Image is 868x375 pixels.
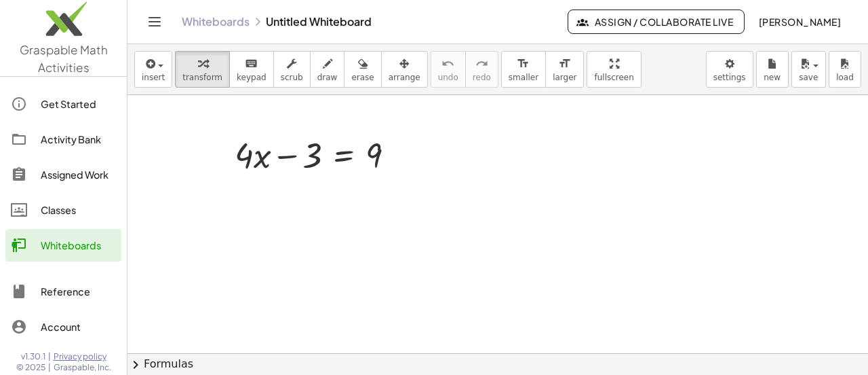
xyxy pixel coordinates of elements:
[41,96,116,112] div: Get Started
[764,73,781,82] span: new
[747,10,852,34] button: [PERSON_NAME]
[713,73,746,82] span: settings
[142,73,165,82] span: insert
[5,88,121,120] a: Get Started
[545,51,584,88] button: format_sizelarger
[441,56,454,72] i: undo
[273,51,311,88] button: scrub
[317,73,338,82] span: draw
[41,319,116,335] div: Account
[310,51,345,88] button: draw
[706,51,753,88] button: settings
[245,56,258,72] i: keyboard
[41,166,116,183] div: Assigned Work
[558,56,571,72] i: format_size
[381,51,428,88] button: arrange
[475,56,488,72] i: redo
[144,11,165,33] button: Toggle navigation
[127,353,868,375] button: chevron_rightFormulas
[54,362,111,373] span: Graspable, Inc.
[41,131,116,147] div: Activity Bank
[41,237,116,253] div: Whiteboards
[594,73,633,82] span: fullscreen
[756,51,789,88] button: new
[48,362,51,373] span: |
[237,73,267,82] span: keypad
[344,51,381,88] button: erase
[20,42,108,75] span: Graspable Math Activities
[21,351,45,362] span: v1.30.1
[182,15,250,29] a: Whiteboards
[5,229,121,262] a: Whiteboards
[509,73,538,82] span: smaller
[465,51,498,88] button: redoredo
[829,51,861,88] button: load
[579,16,733,28] span: Assign / Collaborate Live
[16,362,45,373] span: © 2025
[281,73,303,82] span: scrub
[568,10,745,34] button: Assign / Collaborate Live
[175,51,230,88] button: transform
[389,73,420,82] span: arrange
[54,351,111,362] a: Privacy policy
[48,351,51,362] span: |
[5,123,121,156] a: Activity Bank
[5,194,121,226] a: Classes
[587,51,641,88] button: fullscreen
[5,275,121,308] a: Reference
[41,202,116,218] div: Classes
[431,51,466,88] button: undoundo
[799,73,818,82] span: save
[553,73,576,82] span: larger
[351,73,374,82] span: erase
[182,73,222,82] span: transform
[517,56,530,72] i: format_size
[501,51,546,88] button: format_sizesmaller
[41,283,116,300] div: Reference
[791,51,826,88] button: save
[229,51,274,88] button: keyboardkeypad
[127,357,144,373] span: chevron_right
[758,16,841,28] span: [PERSON_NAME]
[438,73,458,82] span: undo
[5,310,121,343] a: Account
[473,73,491,82] span: redo
[836,73,854,82] span: load
[5,158,121,191] a: Assigned Work
[134,51,172,88] button: insert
